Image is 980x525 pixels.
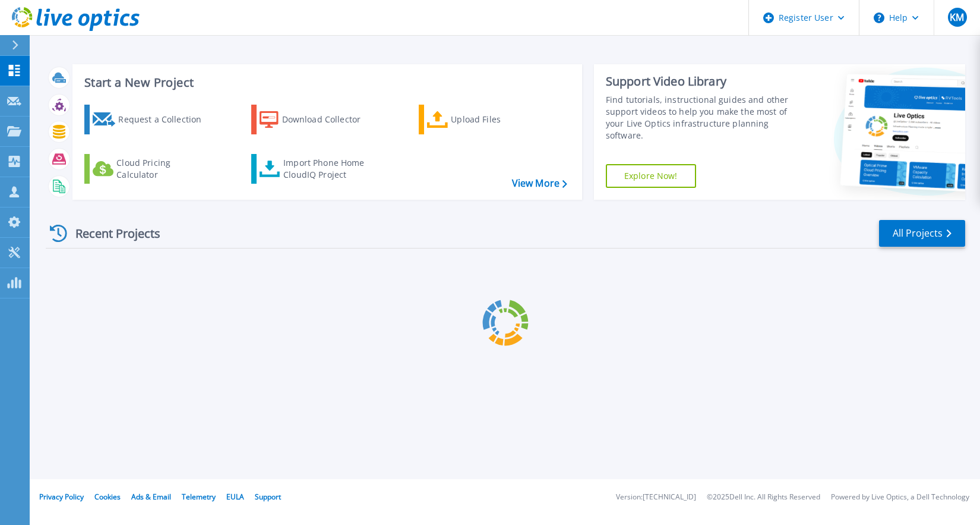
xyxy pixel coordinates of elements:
a: Explore Now! [606,164,696,188]
div: Recent Projects [46,219,176,248]
a: Upload Files [419,105,551,134]
a: Download Collector [251,105,384,134]
div: Download Collector [282,108,377,131]
li: © 2025 Dell Inc. All Rights Reserved [707,493,820,501]
a: Request a Collection [84,105,217,134]
div: Upload Files [451,108,546,131]
a: EULA [226,492,244,502]
li: Version: [TECHNICAL_ID] [616,493,696,501]
div: Support Video Library [606,74,794,89]
a: Ads & Email [131,492,171,502]
div: Cloud Pricing Calculator [116,157,211,181]
div: Request a Collection [118,108,213,131]
a: Cookies [94,492,121,502]
a: Support [255,492,281,502]
a: All Projects [879,220,965,247]
li: Powered by Live Optics, a Dell Technology [831,493,969,501]
a: Privacy Policy [39,492,84,502]
a: Telemetry [182,492,216,502]
a: Cloud Pricing Calculator [84,154,217,184]
div: Find tutorials, instructional guides and other support videos to help you make the most of your L... [606,94,794,142]
span: KM [950,12,964,22]
h3: Start a New Project [84,76,567,89]
a: View More [512,178,567,189]
div: Import Phone Home CloudIQ Project [283,157,376,181]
